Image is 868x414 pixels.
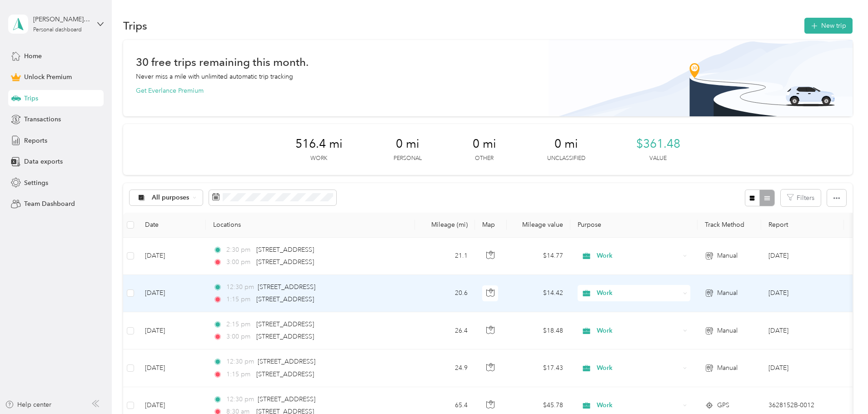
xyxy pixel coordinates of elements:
span: 0 mi [554,137,578,151]
span: [STREET_ADDRESS] [256,320,314,328]
span: Manual [717,288,738,298]
td: 21.1 [415,238,475,275]
span: 0 mi [396,137,419,151]
td: Oct 2025 [761,238,844,275]
span: [STREET_ADDRESS] [256,333,314,340]
span: Trips [24,94,38,103]
h1: 30 free trips remaining this month. [136,57,309,67]
span: Work [597,251,680,261]
span: 1:15 pm [226,294,252,304]
th: Mileage value [507,213,570,238]
button: Filters [781,190,821,206]
p: Value [649,155,667,163]
span: Transactions [24,115,61,124]
iframe: Everlance-gr Chat Button Frame [817,363,868,414]
td: Oct 2025 [761,275,844,312]
span: 0 mi [473,137,496,151]
td: [DATE] [138,275,206,312]
span: Unlock Premium [24,72,72,82]
p: Personal [394,155,422,163]
span: 516.4 mi [295,137,343,151]
span: [STREET_ADDRESS] [258,358,315,365]
th: Locations [206,213,415,238]
td: $14.42 [507,275,570,312]
td: [DATE] [138,238,206,275]
td: 26.4 [415,312,475,349]
th: Report [761,213,844,238]
td: 20.6 [415,275,475,312]
th: Map [475,213,507,238]
p: Other [475,155,494,163]
th: Purpose [570,213,698,238]
td: 24.9 [415,349,475,387]
span: 3:00 pm [226,332,252,342]
span: Work [597,400,680,410]
span: [STREET_ADDRESS] [258,395,315,403]
td: $14.77 [507,238,570,275]
th: Date [138,213,206,238]
span: Settings [24,178,48,188]
span: $361.48 [636,137,680,151]
span: Reports [24,136,47,145]
span: All purposes [152,195,190,201]
p: Never miss a mile with unlimited automatic trip tracking [136,72,293,81]
span: 2:30 pm [226,245,252,255]
td: [DATE] [138,349,206,387]
span: Work [597,363,680,373]
span: [STREET_ADDRESS] [258,283,315,291]
span: Manual [717,326,738,336]
span: 2:15 pm [226,319,252,329]
span: 3:00 pm [226,257,252,267]
h1: Trips [123,21,147,30]
button: Help center [5,400,51,409]
span: 1:15 pm [226,369,252,379]
td: $17.43 [507,349,570,387]
div: [PERSON_NAME][EMAIL_ADDRESS][DOMAIN_NAME] [33,15,90,24]
span: Team Dashboard [24,199,75,209]
div: Personal dashboard [33,27,82,33]
span: Work [597,326,680,336]
button: Get Everlance Premium [136,86,204,95]
span: Work [597,288,680,298]
button: New trip [804,18,853,34]
td: $18.48 [507,312,570,349]
span: [STREET_ADDRESS] [256,258,314,266]
td: [DATE] [138,312,206,349]
th: Mileage (mi) [415,213,475,238]
span: GPS [717,400,729,410]
p: Work [310,155,327,163]
span: 12:30 pm [226,282,254,292]
p: Unclassified [547,155,585,163]
td: Sep 2025 [761,312,844,349]
span: Home [24,51,42,61]
span: Data exports [24,157,63,166]
span: [STREET_ADDRESS] [256,370,314,378]
td: Sep 2025 [761,349,844,387]
span: [STREET_ADDRESS] [256,295,314,303]
img: Banner [549,40,853,116]
span: 12:30 pm [226,394,254,404]
th: Track Method [698,213,761,238]
span: 12:30 pm [226,357,254,367]
span: Manual [717,251,738,261]
span: Manual [717,363,738,373]
span: [STREET_ADDRESS] [256,246,314,254]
